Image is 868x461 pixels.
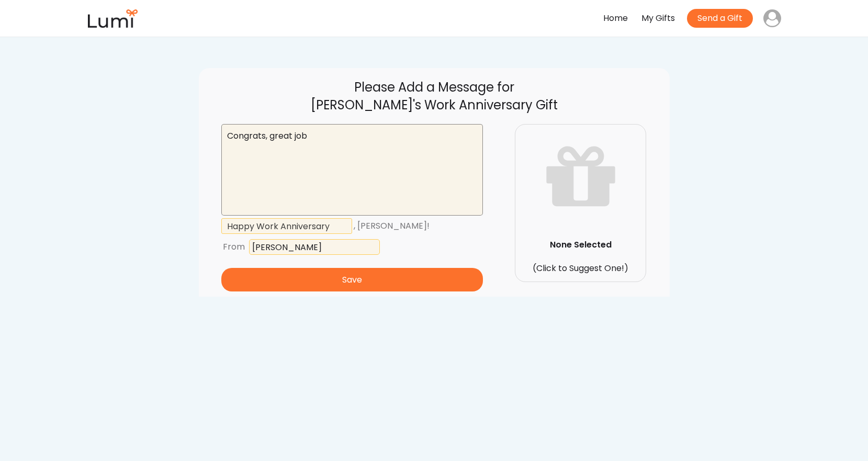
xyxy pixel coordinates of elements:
[220,96,649,114] div: [PERSON_NAME]'s Work Anniversary Gift
[354,219,466,234] div: , [PERSON_NAME]!
[221,268,483,291] button: Save
[221,218,352,234] input: Type here...
[220,78,649,96] div: Please Add a Message for
[517,239,645,251] div: None Selected
[687,9,753,28] button: Send a Gift
[87,9,139,28] img: lumi-small.png
[641,11,675,26] div: My Gifts
[517,262,645,275] div: (Click to Suggest One!)
[249,239,380,255] input: Type here...
[603,11,628,26] div: Home
[223,240,245,255] div: From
